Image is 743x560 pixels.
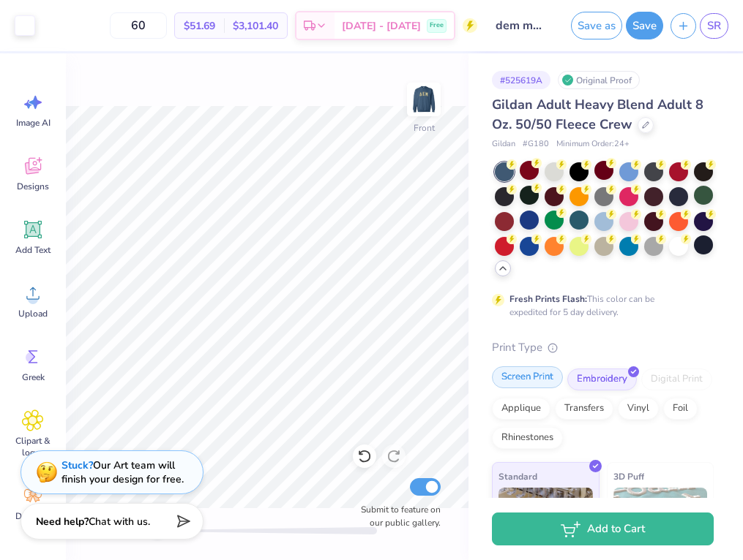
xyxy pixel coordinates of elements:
[700,13,728,39] a: SR
[523,138,549,151] span: # G180
[233,18,278,34] span: $3,101.40
[663,398,698,420] div: Foil
[15,510,51,522] span: Decorate
[641,368,712,390] div: Digital Print
[353,503,441,529] label: Submit to feature on our public gallery.
[558,71,640,89] div: Original Proof
[509,292,690,319] div: This color can be expedited for 5 day delivery.
[492,398,550,420] div: Applique
[626,12,663,39] button: Save
[556,138,630,151] span: Minimum Order: 24 +
[414,121,435,135] div: Front
[492,427,563,449] div: Rhinestones
[89,515,150,529] span: Chat with us.
[110,12,167,39] input: – –
[9,435,57,458] span: Clipart & logos
[509,293,587,305] strong: Fresh Prints Flash:
[492,366,563,388] div: Screen Print
[492,138,515,151] span: Gildan
[707,18,721,34] span: SR
[571,12,622,39] button: Save as
[36,515,89,529] strong: Need help?
[618,398,659,420] div: Vinyl
[613,469,644,484] span: 3D Puff
[492,512,714,545] button: Add to Cart
[184,18,215,34] span: $51.69
[555,398,613,420] div: Transfers
[16,117,51,129] span: Image AI
[485,11,556,40] input: Untitled Design
[17,181,49,192] span: Designs
[430,20,444,31] span: Free
[492,339,714,356] div: Print Type
[499,469,537,484] span: Standard
[22,371,45,383] span: Greek
[492,96,703,133] span: Gildan Adult Heavy Blend Adult 8 Oz. 50/50 Fleece Crew
[15,244,51,256] span: Add Text
[61,458,184,486] div: Our Art team will finish your design for free.
[409,85,438,114] img: Front
[492,71,550,89] div: # 525619A
[18,308,48,319] span: Upload
[567,368,637,390] div: Embroidery
[342,18,421,34] span: [DATE] - [DATE]
[61,458,93,472] strong: Stuck?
